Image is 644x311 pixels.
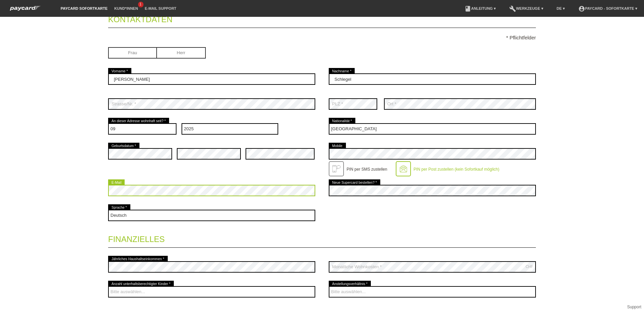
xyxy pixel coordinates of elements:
a: Support [627,305,641,309]
a: E-Mail Support [141,6,180,10]
a: paycard Sofortkarte [7,8,44,13]
i: account_circle [578,5,585,12]
div: CHF [525,265,533,269]
legend: Kontaktdaten [108,8,536,28]
legend: Finanzielles [108,228,536,248]
p: * Pflichtfelder [108,35,536,40]
i: book [464,5,471,12]
label: PIN per Post zustellen (kein Sofortkauf möglich) [414,167,500,172]
i: build [509,5,516,12]
a: Kund*innen [111,6,141,10]
span: 1 [138,2,143,7]
a: paycard Sofortkarte [57,6,111,10]
img: paycard Sofortkarte [7,5,44,12]
a: bookAnleitung ▾ [461,6,499,10]
a: DE ▾ [553,6,568,10]
a: account_circlepaycard - Sofortkarte ▾ [575,6,641,10]
a: buildWerkzeuge ▾ [506,6,547,10]
label: PIN per SMS zustellen [347,167,387,172]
